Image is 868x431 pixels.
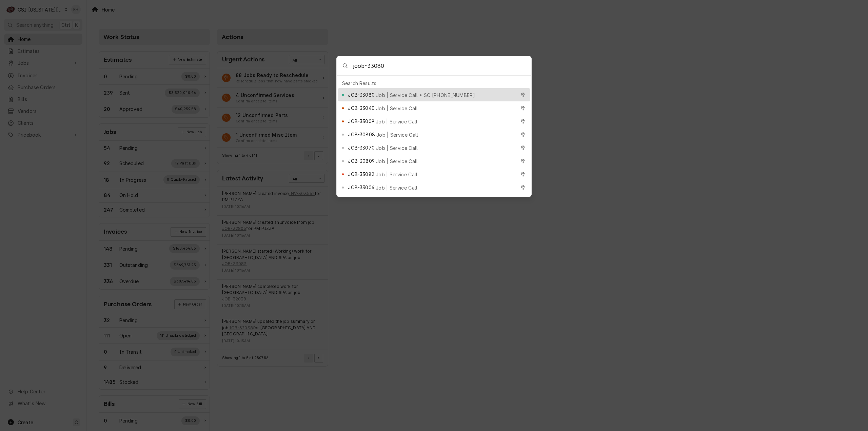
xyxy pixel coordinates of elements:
span: JOB-33006 [348,184,374,191]
span: JOB-33070 [348,144,374,151]
div: Search Results [338,78,530,88]
span: JOB-33082 [348,171,374,178]
span: Job | Service Call [376,171,418,178]
span: JOB-33009 [348,118,374,125]
span: JOB-33040 [348,104,374,112]
span: Job | Service Call [376,131,418,138]
div: Global Command Menu [336,56,532,197]
span: Job | Service Call [376,118,418,125]
span: Job | Service Call • SC [PHONE_NUMBER] [376,92,475,99]
span: Job | Service Call [376,158,418,165]
span: Job | Service Call [376,184,418,191]
span: Job | Service Call [376,105,418,112]
span: JOB-30808 [348,131,375,138]
span: JOB-33080 [348,91,374,98]
input: Search anything [353,56,531,75]
span: Job | Service Call [376,144,418,152]
span: JOB-30809 [348,157,374,164]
